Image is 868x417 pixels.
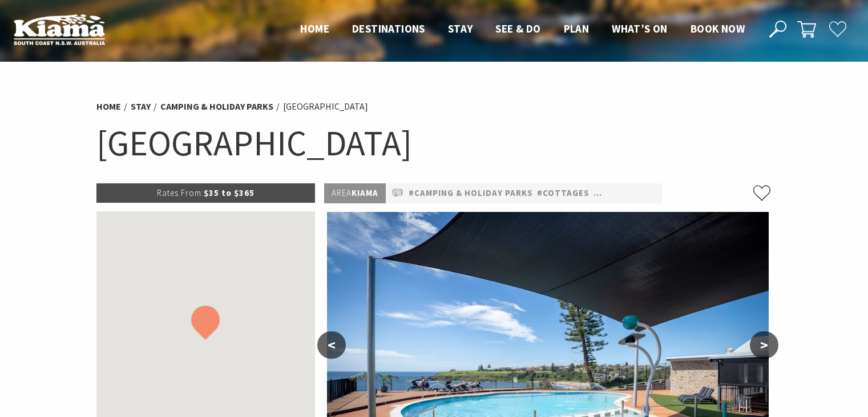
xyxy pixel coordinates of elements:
span: Stay [448,22,473,35]
img: Kiama Logo [14,14,105,45]
a: #Cottages [537,186,590,201]
a: #Pet Friendly [594,186,660,201]
li: [GEOGRAPHIC_DATA] [283,99,368,114]
p: Kiama [324,183,386,203]
p: $35 to $365 [96,183,316,203]
a: Camping & Holiday Parks [160,101,273,113]
span: Book now [691,22,745,35]
button: > [750,331,778,359]
h1: [GEOGRAPHIC_DATA] [96,120,772,166]
a: Home [96,101,121,113]
span: See & Do [495,22,540,35]
nav: Main Menu [289,20,756,39]
span: Home [300,22,329,35]
a: Stay [131,101,151,113]
span: Rates From: [157,187,204,198]
span: Plan [564,22,590,35]
span: Area [332,187,352,198]
a: #Camping & Holiday Parks [409,186,533,201]
button: < [317,331,346,359]
span: Destinations [352,22,425,35]
span: What’s On [612,22,668,35]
